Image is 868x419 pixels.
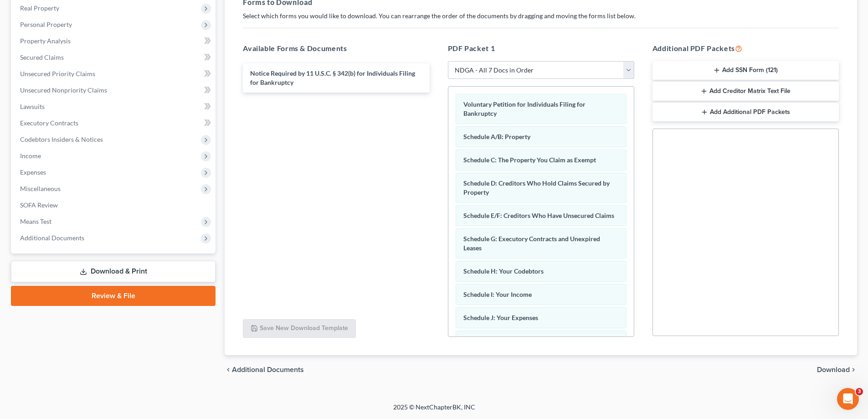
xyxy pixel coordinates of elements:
span: Schedule H: Your Codebtors [463,267,544,275]
a: Download & Print [11,261,216,282]
span: Schedule E/F: Creditors Who Have Unsecured Claims [463,212,614,219]
button: Add Additional PDF Packets [652,103,839,122]
span: Real Property [20,4,59,12]
button: Add Creditor Matrix Text File [652,82,839,101]
span: Download [817,366,850,373]
a: Unsecured Nonpriority Claims [13,82,216,98]
p: Select which forms you would like to download. You can rearrange the order of the documents by dr... [243,11,839,21]
h5: Additional PDF Packets [652,43,839,54]
h5: Available Forms & Documents [243,43,429,54]
a: Property Analysis [13,33,216,49]
span: Schedule A/B: Property [463,133,530,140]
span: SOFA Review [20,201,58,209]
span: Miscellaneous [20,185,61,192]
iframe: Intercom live chat [837,388,859,410]
span: Means Test [20,217,51,225]
span: Voluntary Petition for Individuals Filing for Bankruptcy [463,100,586,117]
h5: PDF Packet 1 [448,43,634,54]
span: Schedule J: Your Expenses [463,314,538,321]
a: Secured Claims [13,49,216,66]
span: Schedule D: Creditors Who Hold Claims Secured by Property [463,179,610,196]
span: Unsecured Nonpriority Claims [20,86,107,94]
a: chevron_left Additional Documents [225,366,304,373]
span: 3 [856,388,863,395]
span: Notice Required by 11 U.S.C. § 342(b) for Individuals Filing for Bankruptcy [250,69,415,86]
span: Property Analysis [20,37,71,45]
i: chevron_left [225,366,232,373]
button: Download chevron_right [817,366,857,373]
span: Unsecured Priority Claims [20,70,95,78]
span: Schedule I: Your Income [463,290,532,298]
a: Lawsuits [13,98,216,115]
span: Schedule G: Executory Contracts and Unexpired Leases [463,235,600,252]
a: Review & File [11,286,216,306]
span: Additional Documents [20,234,84,242]
a: SOFA Review [13,197,216,213]
span: Codebtors Insiders & Notices [20,135,103,143]
a: Unsecured Priority Claims [13,66,216,82]
span: Executory Contracts [20,119,78,127]
span: Personal Property [20,21,72,28]
i: chevron_right [850,366,857,373]
span: Expenses [20,168,46,176]
button: Save New Download Template [243,319,356,338]
div: 2025 © NextChapterBK, INC [175,403,694,419]
span: Lawsuits [20,103,45,110]
span: Schedule C: The Property You Claim as Exempt [463,156,596,164]
span: Income [20,152,41,160]
span: Secured Claims [20,53,64,61]
a: Executory Contracts [13,115,216,131]
span: Additional Documents [232,366,304,373]
button: Add SSN Form (121) [652,61,839,80]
